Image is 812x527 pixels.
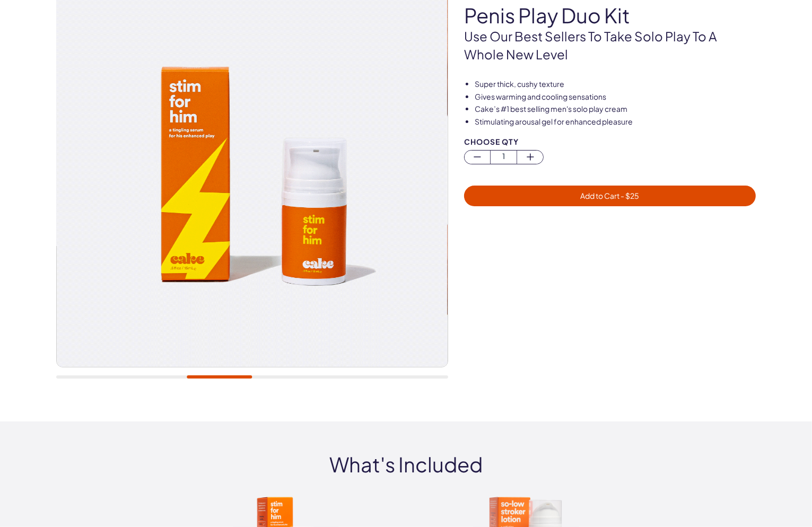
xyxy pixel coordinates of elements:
[464,28,756,63] p: Use our best sellers to take solo play to a whole new level
[475,117,756,127] li: Stimulating arousal gel for enhanced pleasure
[475,92,756,102] li: Gives warming and cooling sensations
[620,191,640,200] span: - $ 25
[475,104,756,115] li: Cake’s #1 best selling men's solo play cream
[475,79,756,90] li: Super thick, cushy texture
[56,453,756,476] h2: What's Included
[581,191,640,200] span: Add to Cart
[464,4,756,27] h1: penis play duo kit
[464,186,756,206] button: Add to Cart - $25
[464,138,756,146] div: Choose Qty
[491,151,517,163] span: 1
